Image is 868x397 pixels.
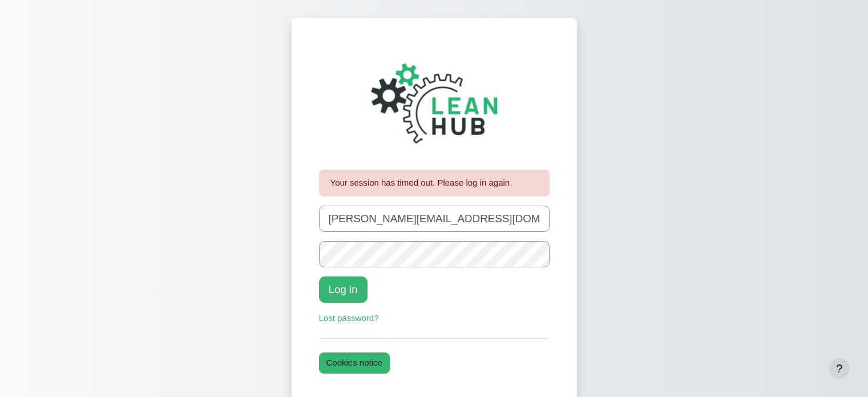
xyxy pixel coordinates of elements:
button: Cookies notice [319,352,390,374]
div: Your session has timed out. Please log in again. [319,170,550,197]
input: Username [319,206,550,232]
button: Show footer [829,358,850,379]
img: The Lean Hub [354,46,514,161]
a: Lost password? [319,313,379,323]
button: Log in [319,276,368,303]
